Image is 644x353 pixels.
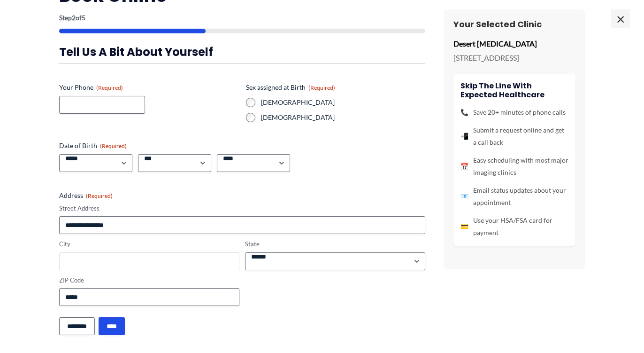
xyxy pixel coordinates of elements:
li: Email status updates about your appointment [460,184,568,209]
label: [DEMOGRAPHIC_DATA] [261,113,425,122]
span: (Required) [96,84,123,91]
li: Easy scheduling with most major imaging clinics [460,154,568,179]
span: × [611,9,630,28]
span: (Required) [308,84,335,91]
span: 📲 [460,130,468,142]
legend: Address [59,191,113,200]
span: 📞 [460,106,468,118]
label: Street Address [59,204,425,213]
li: Save 20+ minutes of phone calls [460,106,568,118]
legend: Date of Birth [59,141,127,150]
span: (Required) [86,192,113,199]
li: Use your HSA/FSA card for payment [460,214,568,239]
span: (Required) [100,142,127,149]
label: State [245,240,425,249]
h3: Your Selected Clinic [453,19,575,30]
p: Desert [MEDICAL_DATA] [453,37,575,51]
legend: Sex assigned at Birth [246,83,335,92]
span: 💳 [460,220,468,233]
p: [STREET_ADDRESS] [453,51,575,65]
h3: Tell us a bit about yourself [59,45,425,59]
label: City [59,240,239,249]
label: ZIP Code [59,276,239,285]
label: Your Phone [59,83,238,92]
h4: Skip the line with Expected Healthcare [460,81,568,99]
span: 2 [72,14,76,22]
span: 5 [82,14,85,22]
p: Step of [59,15,425,21]
label: [DEMOGRAPHIC_DATA] [261,98,425,107]
li: Submit a request online and get a call back [460,124,568,149]
span: 📅 [460,160,468,173]
span: 📧 [460,190,468,203]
